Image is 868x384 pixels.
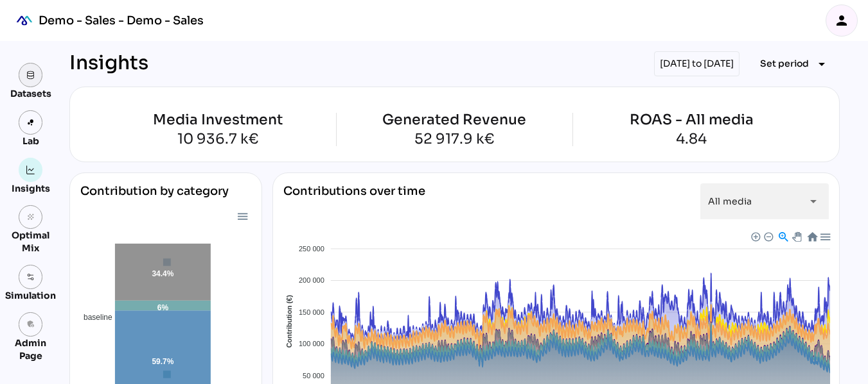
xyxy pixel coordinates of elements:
[299,245,324,253] tspan: 250 000
[303,372,324,380] tspan: 50 000
[299,340,324,347] tspan: 100 000
[69,51,148,76] div: Insights
[5,337,56,362] div: Admin Page
[100,113,336,127] div: Media Investment
[236,210,247,221] div: Menu
[80,183,251,209] div: Contribution by category
[39,13,204,28] div: Demo - Sales - Demo - Sales
[654,51,740,76] div: [DATE] to [DATE]
[26,165,35,174] img: graph.svg
[382,132,526,146] div: 52 917.9 k€
[26,71,35,79] img: data.svg
[382,113,526,127] div: Generated Revenue
[285,295,293,348] text: Contribution (€)
[834,13,849,28] i: person
[5,229,56,255] div: Optimal Mix
[26,272,35,281] img: settings.svg
[74,313,112,322] span: baseline
[630,132,754,146] div: 4.84
[630,113,754,127] div: ROAS - All media
[26,118,35,127] img: lab.svg
[10,6,39,35] div: mediaROI
[26,213,35,222] i: grain
[12,182,50,195] div: Insights
[10,87,51,100] div: Datasets
[100,132,336,146] div: 10 936.7 k€
[708,196,752,207] span: All media
[299,308,324,316] tspan: 150 000
[17,135,45,147] div: Lab
[26,320,35,329] i: admin_panel_settings
[5,289,56,302] div: Simulation
[299,276,324,284] tspan: 200 000
[283,183,425,219] div: Contributions over time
